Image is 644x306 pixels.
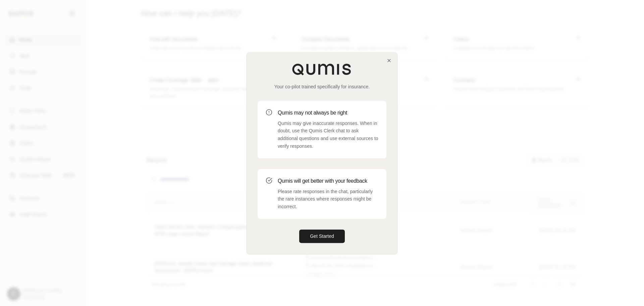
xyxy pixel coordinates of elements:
img: Qumis Logo [292,63,352,75]
button: Get Started [299,229,345,243]
h3: Qumis will get better with your feedback [278,177,378,185]
h3: Qumis may not always be right [278,109,378,117]
p: Please rate responses in the chat, particularly the rare instances where responses might be incor... [278,188,378,211]
p: Your co-pilot trained specifically for insurance. [258,83,386,90]
p: Qumis may give inaccurate responses. When in doubt, use the Qumis Clerk chat to ask additional qu... [278,120,378,150]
